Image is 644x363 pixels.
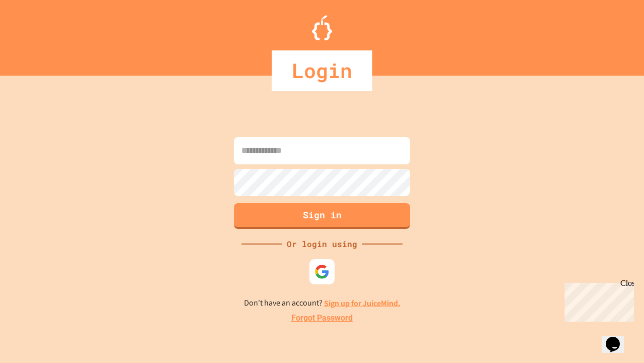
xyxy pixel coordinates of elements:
a: Sign up for JuiceMind. [324,298,400,309]
a: Forgot Password [291,312,353,324]
img: google-icon.svg [314,264,330,279]
p: Don't have an account? [244,297,400,310]
div: Chat with us now!Close [4,4,69,64]
div: Login [272,50,372,91]
div: Or login using [282,238,362,250]
iframe: chat widget [602,323,634,353]
img: Logo.svg [312,15,332,40]
iframe: chat widget [560,279,634,322]
button: Sign in [234,203,410,229]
